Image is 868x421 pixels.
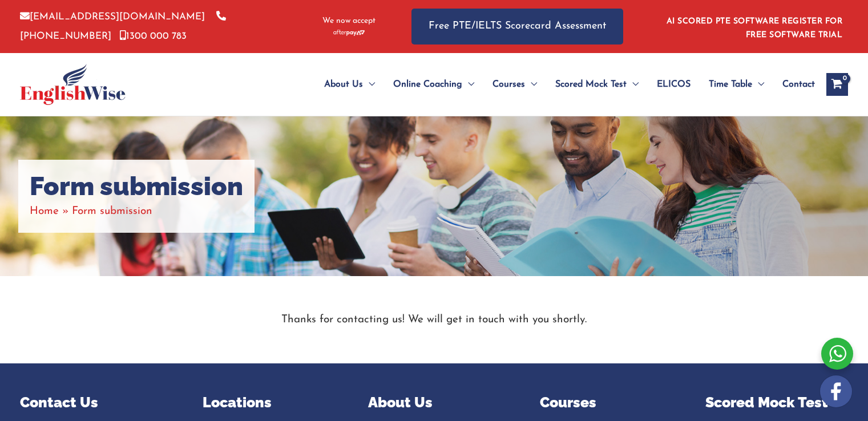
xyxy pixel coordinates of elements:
[203,392,345,414] p: Locations
[752,64,764,104] span: Menu Toggle
[100,310,768,329] p: Thanks for contacting us! We will get in touch with you shortly.
[657,64,691,104] span: ELICOS
[660,8,848,45] aside: Header Widget 1
[705,392,848,414] p: Scored Mock Test
[324,64,363,104] span: About Us
[384,64,483,104] a: Online CoachingMenu Toggle
[540,392,683,414] p: Courses
[30,206,59,217] a: Home
[363,64,375,104] span: Menu Toggle
[20,12,205,22] a: [EMAIL_ADDRESS][DOMAIN_NAME]
[492,64,525,104] span: Courses
[368,392,511,414] p: About Us
[648,64,700,104] a: ELICOS
[709,64,752,104] span: Time Table
[315,64,384,104] a: About UsMenu Toggle
[773,64,815,104] a: Contact
[627,64,639,104] span: Menu Toggle
[393,64,462,104] span: Online Coaching
[462,64,474,104] span: Menu Toggle
[700,64,773,104] a: Time TableMenu Toggle
[820,375,852,407] img: white-facebook.png
[120,31,187,41] a: 1300 000 783
[411,9,623,44] a: Free PTE/IELTS Scorecard Assessment
[546,64,648,104] a: Scored Mock TestMenu Toggle
[30,202,243,221] nav: Breadcrumbs
[30,171,243,202] h1: Form submission
[20,64,126,105] img: cropped-ew-logo
[826,73,848,96] a: View Shopping Cart, empty
[20,392,174,414] p: Contact Us
[333,30,365,36] img: Afterpay-Logo
[297,64,815,104] nav: Site Navigation: Main Menu
[72,206,152,217] span: Form submission
[667,17,843,39] a: AI SCORED PTE SOFTWARE REGISTER FOR FREE SOFTWARE TRIAL
[322,15,376,27] span: We now accept
[782,64,815,104] span: Contact
[20,12,226,41] a: [PHONE_NUMBER]
[555,64,627,104] span: Scored Mock Test
[483,64,546,104] a: CoursesMenu Toggle
[525,64,537,104] span: Menu Toggle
